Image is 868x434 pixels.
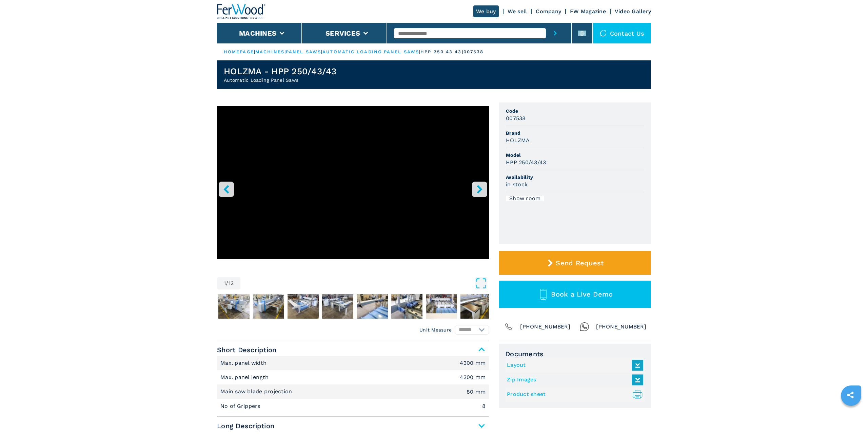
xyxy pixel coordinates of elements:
h1: HOLZMA - HPP 250/43/43 [224,66,337,77]
button: Open Fullscreen [242,277,487,289]
p: Max. panel width [220,359,268,367]
a: We buy [473,5,499,17]
img: Contact us [600,30,607,37]
img: Ferwood [217,4,266,19]
span: Send Request [556,259,604,267]
button: Book a Live Demo [499,281,651,308]
p: hpp 250 43 43 | [420,49,463,55]
h3: HOLZMA [506,136,530,144]
span: Documents [505,350,645,358]
em: 8 [482,403,486,409]
img: a4ca77b16ff33e279680bf52caffae01 [391,294,422,319]
h3: HPP 250/43/43 [506,158,546,166]
em: 80 mm [467,389,486,395]
a: panel saws [286,49,321,54]
em: 4300 mm [460,360,486,366]
img: c0cf9bc8688ea4d82b421ddc3dd91e25 [218,294,250,319]
a: automatic loading panel saws [322,49,419,54]
a: We sell [508,8,527,15]
img: 87c1c94683b7b2eaddb0b4df524cd2b1 [288,294,319,319]
span: [PHONE_NUMBER] [596,322,646,332]
div: Short Description [217,356,489,414]
button: Machines [239,29,276,37]
img: 0755c29865346c609baac4d3740e1c7e [357,294,388,319]
a: FW Magazine [570,8,606,15]
img: Phone [504,322,513,332]
iframe: Sezionatrice carico automatico in azione - HOLZMA HPP 250/43/43 - Ferwoodgroup - 007538 [217,106,489,259]
span: Book a Live Demo [551,290,613,298]
em: Unit Measure [419,326,452,333]
div: Contact us [593,23,651,43]
p: 007538 [463,49,484,55]
span: [PHONE_NUMBER] [520,322,570,332]
img: 1bb4d0fe78ac610a47bbe86df81813a6 [253,294,284,319]
button: Go to Slide 7 [390,293,424,320]
span: | [419,49,420,54]
button: Go to Slide 2 [217,293,251,320]
a: HOMEPAGE [224,49,254,54]
img: 5db0129a050aaee8deecd095578357a5 [322,294,353,319]
span: Availability [506,174,644,181]
iframe: Chat [839,403,863,429]
span: Short Description [217,344,489,356]
button: Services [325,29,360,37]
span: | [321,49,322,54]
a: Company [536,8,561,15]
button: Go to Slide 5 [321,293,355,320]
a: Product sheet [507,389,640,400]
span: | [284,49,286,54]
span: 12 [229,281,234,286]
span: Model [506,152,644,158]
img: Whatsapp [580,322,589,332]
span: / [226,281,228,286]
span: Code [506,108,644,114]
button: Go to Slide 3 [252,293,285,320]
button: Go to Slide 4 [286,293,320,320]
span: Brand [506,130,644,136]
a: Video Gallery [615,8,651,15]
a: Zip Images [507,374,640,385]
nav: Thumbnail Navigation [217,293,489,320]
button: Go to Slide 6 [355,293,389,320]
em: 4300 mm [460,375,486,380]
p: Main saw blade projection [220,388,294,395]
h3: in stock [506,181,528,188]
span: Long Description [217,420,489,432]
p: No of Grippers [220,402,262,410]
a: machines [255,49,284,54]
button: Send Request [499,251,651,275]
h2: Automatic Loading Panel Saws [224,77,337,83]
img: 4d963b35724fe25aafafa414a4e5e7be [426,294,457,319]
span: 1 [224,281,226,286]
button: Go to Slide 8 [425,293,458,320]
button: Go to Slide 9 [459,293,493,320]
button: left-button [219,182,234,197]
a: sharethis [842,386,859,403]
button: right-button [472,182,487,197]
p: Max. panel length [220,374,271,381]
span: | [254,49,255,54]
img: 7c7acb46a5a0f23e46c84915cda51d96 [460,294,492,319]
div: Go to Slide 1 [217,106,489,270]
button: submit-button [546,23,565,43]
a: Layout [507,360,640,371]
div: Show room [506,196,544,201]
h3: 007538 [506,114,526,122]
